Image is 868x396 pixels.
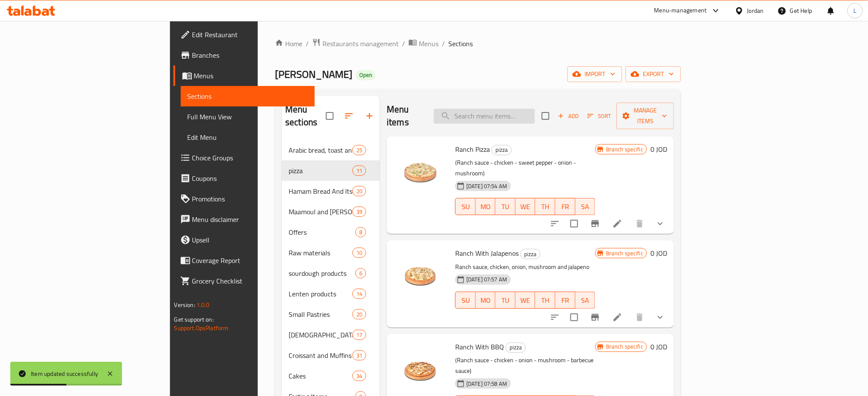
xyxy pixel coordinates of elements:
a: Menus [173,65,315,86]
span: Select section [537,107,555,125]
div: Lenten products [289,289,352,299]
span: MO [479,201,492,213]
h6: 0 JOD [650,143,667,155]
span: 10 [353,249,366,257]
div: Arabic bread, toast and healthy25 [282,140,380,160]
span: Menus [194,71,308,81]
a: Coupons [173,168,315,189]
a: Grocery Checklist [173,271,315,291]
span: Add item [555,109,582,123]
h6: 0 JOD [650,247,667,259]
div: items [352,371,366,381]
a: Edit menu item [612,219,623,229]
span: pizza [506,343,525,352]
span: TU [499,201,512,213]
span: import [574,69,615,80]
button: TH [535,292,555,309]
button: SA [576,198,596,215]
span: Edit Restaurant [192,30,308,40]
button: export [626,66,681,82]
button: SA [576,292,596,309]
div: Lenten products14 [282,284,380,304]
span: Promotions [192,194,308,204]
span: 17 [353,331,366,339]
span: Sections [188,91,308,101]
span: 14 [353,290,366,298]
span: 6 [356,269,366,278]
span: Ranch With BBQ [455,340,504,353]
button: FR [555,292,576,309]
div: items [352,186,366,196]
span: FR [559,201,572,213]
span: 31 [353,352,366,360]
span: 20 [353,310,366,319]
button: import [567,66,622,82]
span: 34 [353,372,366,380]
nav: breadcrumb [275,38,681,49]
button: sort-choices [545,307,565,328]
span: Grocery Checklist [192,276,308,286]
button: Branch-specific-item [585,307,606,328]
span: Coverage Report [192,255,308,266]
div: Offers8 [282,222,380,242]
span: L [853,6,856,15]
span: FR [559,294,572,307]
a: Menu disclaimer [173,209,315,230]
button: sort-choices [545,213,565,234]
span: Cakes [289,371,352,381]
img: Ranch Pizza [394,143,448,198]
div: Croissant and Muffins and candy31 [282,345,380,366]
span: Arabic bread, toast and healthy [289,145,352,155]
span: SU [459,201,472,213]
a: Branches [173,45,315,65]
button: MO [476,198,496,215]
span: Hamam Bread And Its Derivatives [289,186,352,196]
span: [DATE] 07:54 AM [463,182,510,190]
button: TH [535,198,555,215]
span: Croissant and Muffins and candy [289,350,352,361]
span: Ranch With Jalapenos [455,247,519,260]
span: Full Menu View [188,112,308,122]
span: SA [579,294,592,307]
h2: Menu items [387,103,424,129]
button: WE [516,198,536,215]
span: Sort sections [339,106,359,126]
span: TH [539,294,552,307]
span: Edit Menu [188,132,308,142]
span: WE [519,201,532,213]
button: delete [629,307,650,328]
div: pizza [506,343,526,353]
a: Coverage Report [173,250,315,271]
div: Jordan [747,6,764,15]
a: Support.OpsPlatform [174,322,229,334]
div: items [352,350,366,361]
a: Edit menu item [612,312,623,322]
button: Branch-specific-item [585,213,606,234]
div: Raw materials10 [282,242,380,263]
span: [DATE] 07:58 AM [463,380,510,388]
button: MO [476,292,496,309]
span: [DEMOGRAPHIC_DATA] Manakish [289,330,352,340]
button: Add section [359,106,380,126]
div: Menu-management [654,6,707,16]
span: Small Pastries [289,309,352,319]
span: Branch specific [603,249,647,257]
a: Upsell [173,230,315,250]
button: show more [650,307,671,328]
div: [DEMOGRAPHIC_DATA] Manakish17 [282,325,380,345]
span: Sections [448,38,473,49]
div: Hamam Bread And Its Derivatives20 [282,181,380,201]
div: items [352,330,366,340]
p: (Ranch sauce - chicken - onion - mushroom - barbecue sauce) [455,355,595,376]
div: items [355,227,366,237]
div: sourdough products [289,268,355,278]
svg: Show Choices [655,312,665,322]
span: Select to update [565,308,583,326]
img: Ranch With Jalapenos [394,247,448,302]
div: items [352,289,366,299]
span: Branch specific [603,343,647,351]
span: TU [499,294,512,307]
li: / [402,38,405,49]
